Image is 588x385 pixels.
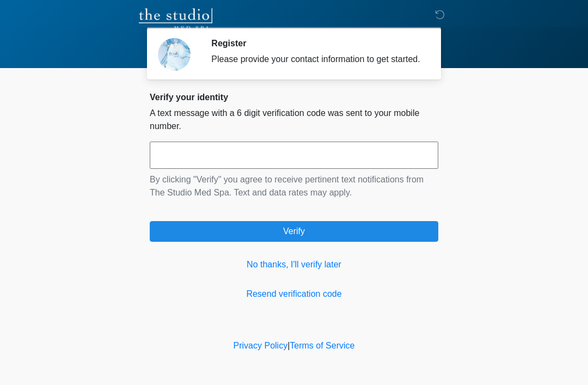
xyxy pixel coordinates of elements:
h2: Register [211,38,422,48]
a: No thanks, I'll verify later [150,258,438,271]
a: Terms of Service [290,341,354,350]
a: | [287,341,290,350]
button: Verify [150,221,438,242]
p: A text message with a 6 digit verification code was sent to your mobile number. [150,107,438,133]
h2: Verify your identity [150,92,438,102]
div: Please provide your contact information to get started. [211,53,422,66]
a: Privacy Policy [234,341,288,350]
img: The Studio Med Spa Logo [139,8,212,30]
p: By clicking "Verify" you agree to receive pertinent text notifications from The Studio Med Spa. T... [150,173,438,199]
a: Resend verification code [150,288,438,301]
img: Agent Avatar [158,38,191,71]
